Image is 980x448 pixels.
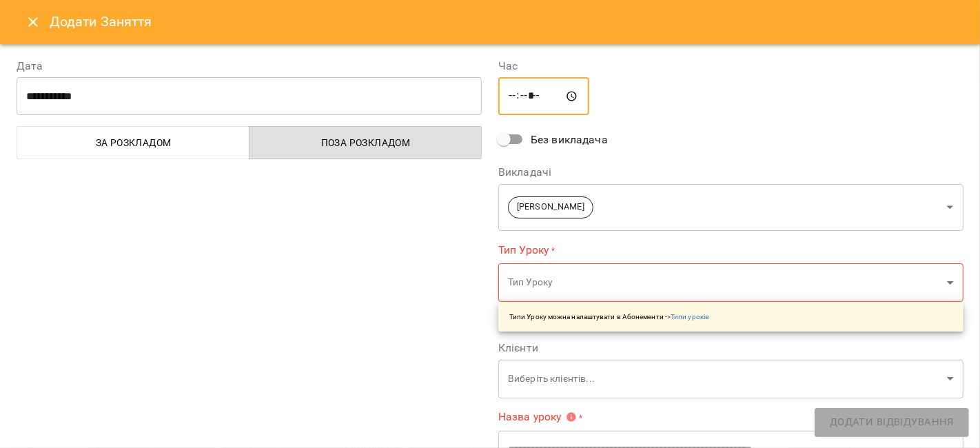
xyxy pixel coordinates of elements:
svg: Вкажіть назву уроку або виберіть клієнтів [566,411,577,422]
label: Викладачі [498,167,963,178]
span: [PERSON_NAME] [509,201,593,214]
p: Тип Уроку [508,276,941,289]
span: Поза розкладом [258,134,473,151]
div: Тип Уроку [498,263,963,303]
button: Поза розкладом [249,126,482,159]
a: Типи уроків [671,313,709,320]
label: Клієнти [498,343,963,354]
label: Дата [17,61,482,72]
h6: Додати Заняття [50,11,963,32]
p: Типи Уроку можна налаштувати в Абонементи -> [509,312,709,322]
label: Час [498,61,963,72]
span: Без викладача [531,132,608,148]
span: Назва уроку [498,411,577,422]
button: Close [17,6,50,39]
label: Тип Уроку [498,242,963,258]
div: [PERSON_NAME] [498,183,963,231]
span: За розкладом [25,134,241,151]
p: Виберіть клієнтів... [508,372,941,386]
div: Виберіть клієнтів... [498,359,963,398]
button: За розкладом [17,126,249,159]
